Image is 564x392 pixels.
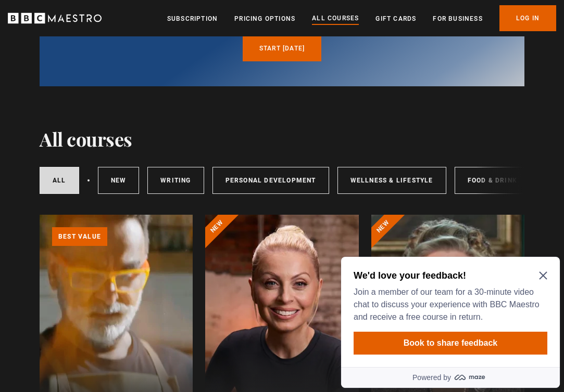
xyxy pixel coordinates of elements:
[17,33,206,71] p: Join a member of our team for a 30-minute video chat to discuss your experience with BBC Maestro ...
[17,79,210,102] button: Book to share feedback
[167,14,218,24] a: Subscription
[8,10,102,26] svg: BBC Maestro
[243,35,321,61] a: Start [DATE]
[202,19,210,27] button: Close Maze Prompt
[375,14,416,24] a: Gift Cards
[212,167,329,194] a: Personal Development
[17,17,206,29] h2: We'd love your feedback!
[337,167,446,194] a: Wellness & Lifestyle
[234,14,295,24] a: Pricing Options
[4,4,223,135] div: Optional study invitation
[312,13,359,24] a: All Courses
[52,227,107,246] p: Best value
[40,128,132,150] h1: All courses
[147,167,204,194] a: Writing
[433,14,482,24] a: For business
[4,114,223,135] a: Powered by maze
[499,5,556,31] a: Log In
[455,167,530,194] a: Food & Drink
[40,167,79,194] a: All
[167,5,556,31] nav: Primary
[98,167,140,194] a: New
